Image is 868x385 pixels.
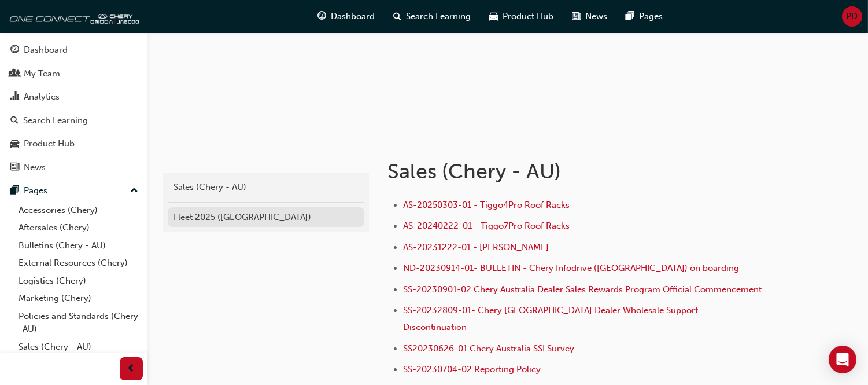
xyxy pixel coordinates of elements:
[403,284,762,295] a: SS-20230901-02 Chery Australia Dealer Sales Rewards Program Official Commencement
[407,10,471,23] span: Search Learning
[640,10,663,23] span: Pages
[403,343,574,354] a: SS20230626-01 Chery Australia SSI Survey
[403,221,570,231] a: AS-20240222-01 - Tiggo7Pro Roof Racks
[394,9,402,24] span: search-icon
[14,237,143,255] a: Bulletins (Chery - AU)
[14,201,143,219] a: Accessories (Chery)
[14,289,143,307] a: Marketing (Chery)
[14,254,143,272] a: External Resources (Chery)
[10,186,19,196] span: pages-icon
[168,177,364,197] a: Sales (Chery - AU)
[5,86,143,108] a: Analytics
[168,207,364,228] a: Fleet 2025 ([GEOGRAPHIC_DATA])
[403,263,739,273] a: ND-20230914-01- BULLETIN - Chery Infodrive ([GEOGRAPHIC_DATA]) on boarding
[10,92,19,102] span: chart-icon
[481,5,563,28] a: car-iconProduct Hub
[842,6,862,27] button: PD
[14,219,143,237] a: Aftersales (Chery)
[829,346,856,373] div: Open Intercom Messenger
[5,37,143,180] button: DashboardMy TeamAnalyticsSearch LearningProduct HubNews
[5,133,143,155] a: Product Hub
[503,10,554,23] span: Product Hub
[24,137,75,151] div: Product Hub
[403,364,541,375] a: SS-20230704-02 Reporting Policy
[309,5,385,28] a: guage-iconDashboard
[490,9,498,24] span: car-icon
[24,161,46,174] div: News
[24,184,47,197] div: Pages
[572,9,581,24] span: news-icon
[24,90,60,104] div: Analytics
[586,10,608,23] span: News
[617,5,673,28] a: pages-iconPages
[10,139,19,149] span: car-icon
[5,63,143,85] a: My Team
[403,200,570,210] a: AS-20250303-01 - Tiggo4Pro Roof Racks
[24,67,60,80] div: My Team
[10,163,19,173] span: news-icon
[5,39,143,61] a: Dashboard
[5,180,143,201] button: Pages
[6,5,139,28] img: oneconnect
[24,43,68,57] div: Dashboard
[5,110,143,131] a: Search Learning
[173,211,359,224] div: Fleet 2025 ([GEOGRAPHIC_DATA])
[563,5,617,28] a: news-iconNews
[626,9,635,24] span: pages-icon
[23,114,88,127] div: Search Learning
[10,69,19,79] span: people-icon
[173,181,359,194] div: Sales (Chery - AU)
[403,305,700,332] a: SS-20232809-01- Chery [GEOGRAPHIC_DATA] Dealer Wholesale Support Discontinuation
[5,157,143,178] a: News
[318,9,327,24] span: guage-icon
[14,338,143,356] a: Sales (Chery - AU)
[403,242,549,252] a: AS-20231222-01 - [PERSON_NAME]
[14,272,143,290] a: Logistics (Chery)
[127,362,136,376] span: prev-icon
[14,307,143,338] a: Policies and Standards (Chery -AU)
[331,10,375,23] span: Dashboard
[385,5,481,28] a: search-iconSearch Learning
[10,116,19,126] span: search-icon
[847,10,858,23] span: PD
[10,45,19,56] span: guage-icon
[387,159,767,184] h1: Sales (Chery - AU)
[130,184,138,199] span: up-icon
